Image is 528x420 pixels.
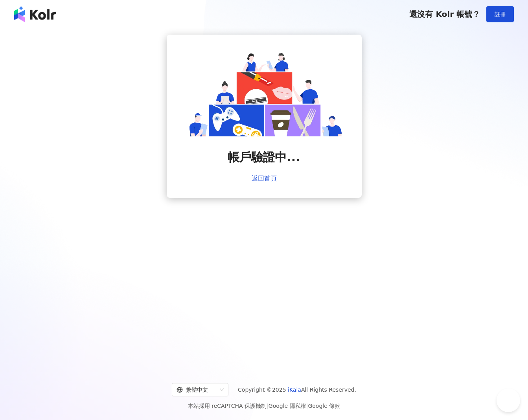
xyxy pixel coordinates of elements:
[228,149,300,166] span: 帳戶驗證中...
[14,6,56,22] img: logo
[186,50,343,136] img: account is verifying
[486,6,514,22] button: 註冊
[269,403,306,409] a: Google 隱私權
[267,403,269,409] span: |
[308,403,340,409] a: Google 條款
[497,389,520,412] iframe: Help Scout Beacon - Open
[306,403,308,409] span: |
[177,383,217,396] div: 繁體中文
[409,9,480,19] span: 還沒有 Kolr 帳號？
[252,175,277,182] a: 返回首頁
[238,385,356,394] span: Copyright © 2025 All Rights Reserved.
[495,11,506,17] span: 註冊
[188,401,340,411] span: 本站採用 reCAPTCHA 保護機制
[288,387,301,393] a: iKala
